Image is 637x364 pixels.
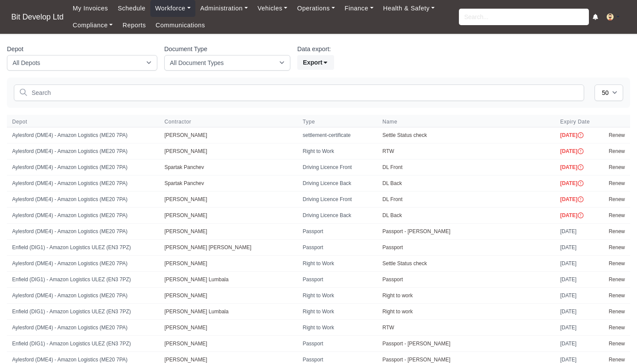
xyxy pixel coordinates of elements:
a: Renew [609,244,625,250]
span: Depot [12,118,154,125]
td: Aylesford (DME4) - Amazon Logistics (ME20 7PA) [7,127,159,143]
a: Renew [609,228,625,234]
a: Renew [609,180,625,186]
iframe: Chat Widget [594,322,637,364]
a: [PERSON_NAME] [164,325,207,331]
td: Driving Licence Front [298,159,377,175]
button: Export [297,55,334,70]
span: [DATE] [560,180,585,186]
span: Contractor [164,118,292,125]
a: Compliance [68,17,118,34]
td: Aylesford (DME4) - Amazon Logistics (ME20 7PA) [7,159,159,175]
td: Aylesford (DME4) - Amazon Logistics (ME20 7PA) [7,223,159,239]
a: Passport [383,244,403,250]
a: Bit Develop Ltd [7,9,68,26]
a: DL Back [383,180,402,186]
td: [DATE] [555,287,604,303]
a: Spartak Panchev [164,164,204,170]
a: Renew [609,212,625,218]
a: [PERSON_NAME] [164,132,207,138]
td: Right to Work [298,287,377,303]
span: Bit Develop Ltd [7,8,68,26]
span: [DATE] [560,196,585,202]
span: [DATE] [560,212,585,218]
a: Passport - [PERSON_NAME] [383,228,451,234]
td: Aylesford (DME4) - Amazon Logistics (ME20 7PA) [7,207,159,223]
a: [PERSON_NAME] [164,260,207,266]
span: [DATE] [560,132,585,138]
a: Passport - [PERSON_NAME] [383,357,451,363]
a: [PERSON_NAME] [164,148,207,154]
td: Driving Licence Back [298,207,377,223]
span: [DATE] [560,148,585,154]
label: Depot [7,44,23,54]
a: RTW [383,325,394,331]
label: Document Type [164,44,207,54]
a: [PERSON_NAME] [PERSON_NAME] [164,244,251,250]
td: Passport [298,335,377,351]
td: Right to Work [298,255,377,271]
td: Passport [298,271,377,287]
td: [DATE] [555,271,604,287]
a: Renew [609,309,625,315]
a: Reports [118,17,151,34]
div: Export [297,55,338,70]
a: Renew [609,164,625,170]
td: [DATE] [555,223,604,239]
span: Name [383,118,550,125]
td: Enfield (DIG1) - Amazon Logistics ULEZ (EN3 7PZ) [7,271,159,287]
td: [DATE] [555,319,604,335]
a: [PERSON_NAME] Lumbala [164,309,228,315]
td: [DATE] [555,303,604,319]
a: Passport - [PERSON_NAME] [383,341,451,347]
a: Renew [609,260,625,266]
td: Right to Work [298,319,377,335]
a: RTW [383,148,394,154]
a: Renew [609,148,625,154]
a: [PERSON_NAME] Lumbala [164,276,228,283]
td: Passport [298,223,377,239]
button: Expiry Date [560,118,597,125]
a: Spartak Panchev [164,180,204,186]
td: Aylesford (DME4) - Amazon Logistics (ME20 7PA) [7,287,159,303]
a: [PERSON_NAME] [164,196,207,202]
span: Type [303,118,372,125]
td: Passport [298,239,377,255]
td: Enfield (DIG1) - Amazon Logistics ULEZ (EN3 7PZ) [7,335,159,351]
td: Right to Work [298,303,377,319]
td: [DATE] [555,335,604,351]
a: [PERSON_NAME] [164,228,207,234]
td: [DATE] [555,255,604,271]
td: Aylesford (DME4) - Amazon Logistics (ME20 7PA) [7,191,159,207]
span: Expiry Date [560,118,590,125]
a: Renew [609,292,625,299]
a: Renew [609,276,625,283]
input: Search [14,84,584,101]
a: Renew [609,132,625,138]
a: Settle Status check [383,260,427,266]
a: Communications [151,17,210,34]
span: [DATE] [560,164,585,170]
td: Aylesford (DME4) - Amazon Logistics (ME20 7PA) [7,143,159,159]
td: Driving Licence Back [298,175,377,191]
td: Aylesford (DME4) - Amazon Logistics (ME20 7PA) [7,175,159,191]
a: Right to work [383,309,413,315]
a: Passport [383,276,403,283]
a: DL Front [383,164,403,170]
td: Enfield (DIG1) - Amazon Logistics ULEZ (EN3 7PZ) [7,239,159,255]
a: Right to work [383,292,413,299]
a: [PERSON_NAME] [164,212,207,218]
td: Aylesford (DME4) - Amazon Logistics (ME20 7PA) [7,319,159,335]
td: [DATE] [555,239,604,255]
td: Aylesford (DME4) - Amazon Logistics (ME20 7PA) [7,255,159,271]
td: settlement-certificate [298,127,377,143]
a: DL Back [383,212,402,218]
a: [PERSON_NAME] [164,341,207,347]
td: Enfield (DIG1) - Amazon Logistics ULEZ (EN3 7PZ) [7,303,159,319]
a: Settle Status check [383,132,427,138]
a: [PERSON_NAME] [164,292,207,299]
a: DL Front [383,196,403,202]
input: Search... [459,9,589,25]
td: Driving Licence Front [298,191,377,207]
